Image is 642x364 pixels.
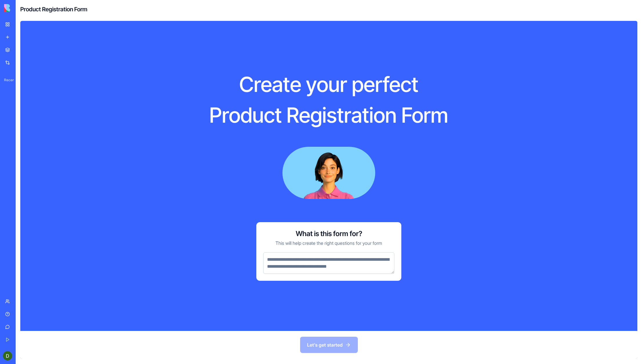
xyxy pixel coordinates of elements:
h4: Product Registration Form [20,5,87,13]
span: Recent [2,78,14,82]
p: This will help create the right questions for your form [275,240,382,247]
h1: Create your perfect [199,71,459,97]
img: ACg8ocJZWX11gA67BMRqWsanPLYtaNH8fAq8iDo14MA8h758JKeQiA=s96-c [3,351,12,361]
h3: What is this form for? [296,229,362,238]
img: logo [4,4,40,12]
h1: Product Registration Form [199,102,459,128]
